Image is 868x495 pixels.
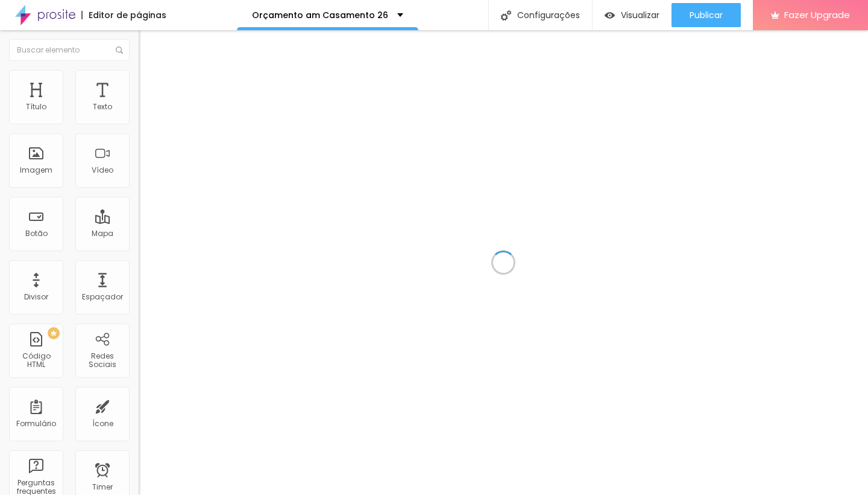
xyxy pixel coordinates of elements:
[92,420,113,428] div: Ícone
[593,3,671,27] button: Visualizar
[93,103,112,111] div: Texto
[78,352,126,369] div: Redes Sociais
[82,293,123,301] div: Espaçador
[9,39,130,61] input: Buscar elemento
[92,166,113,174] div: Vídeo
[690,10,723,20] span: Publicar
[671,3,741,27] button: Publicar
[26,103,46,111] div: Título
[92,229,113,238] div: Mapa
[501,10,511,21] img: Icone
[605,10,615,21] img: view-1.svg
[784,10,850,20] span: Fazer Upgrade
[12,352,60,369] div: Código HTML
[20,166,52,174] div: Imagem
[116,46,123,54] img: Icone
[24,293,48,301] div: Divisor
[621,10,659,20] span: Visualizar
[16,420,56,428] div: Formulário
[25,229,48,238] div: Botão
[92,483,113,491] div: Timer
[252,11,388,19] p: Orçamento am Casamento 26
[81,11,166,19] div: Editor de páginas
